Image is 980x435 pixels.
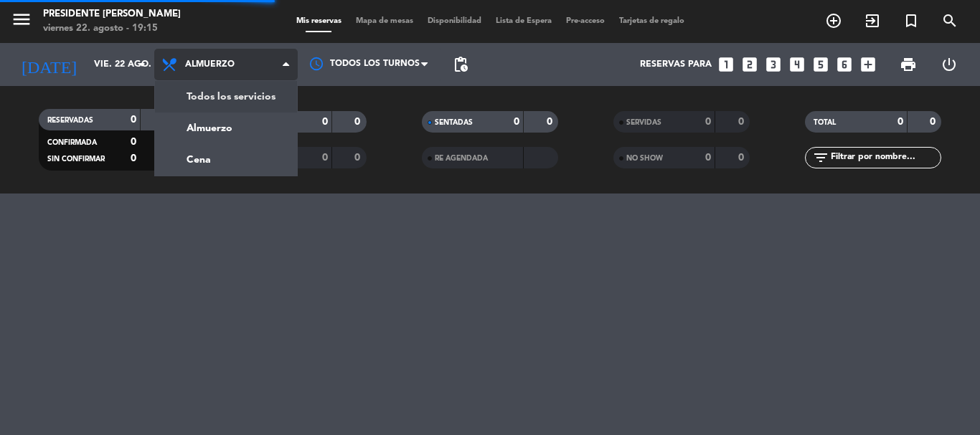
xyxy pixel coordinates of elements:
span: SERVIDAS [626,119,661,126]
i: search [941,12,958,29]
div: viernes 22. agosto - 19:15 [43,21,181,36]
span: RESERVADAS [47,117,93,124]
strong: 0 [705,153,711,163]
i: arrow_drop_down [133,56,151,73]
span: Mapa de mesas [349,17,420,25]
strong: 0 [131,115,136,125]
span: SENTADAS [435,119,473,126]
span: SIN CONFIRMAR [47,156,105,163]
i: turned_in_not [903,12,920,29]
strong: 0 [547,117,555,127]
span: Pre-acceso [559,17,612,25]
strong: 0 [131,153,136,163]
strong: 0 [738,153,747,163]
strong: 0 [131,137,136,147]
strong: 0 [705,117,711,127]
i: looks_4 [788,55,806,74]
strong: 0 [322,117,328,127]
strong: 0 [738,117,747,127]
a: Almuerzo [155,113,297,144]
span: TOTAL [814,119,836,126]
i: looks_3 [764,55,783,74]
i: add_box [859,55,877,74]
strong: 0 [514,117,519,127]
i: [DATE] [11,49,87,80]
strong: 0 [354,117,363,127]
span: print [900,56,917,73]
i: looks_6 [835,55,854,74]
div: Presidente [PERSON_NAME] [43,7,181,21]
input: Filtrar por nombre... [829,150,941,166]
i: power_settings_new [941,56,958,73]
span: Reservas para [640,59,712,70]
span: Tarjetas de regalo [612,17,692,25]
span: NO SHOW [626,155,663,162]
span: RE AGENDADA [435,155,488,162]
span: Lista de Espera [489,17,559,25]
i: filter_list [812,149,829,166]
i: looks_5 [811,55,830,74]
i: looks_one [717,55,735,74]
span: pending_actions [452,56,469,73]
strong: 0 [322,153,328,163]
span: Mis reservas [289,17,349,25]
i: menu [11,9,32,30]
span: Disponibilidad [420,17,489,25]
strong: 0 [930,117,938,127]
i: looks_two [740,55,759,74]
strong: 0 [897,117,903,127]
i: add_circle_outline [825,12,842,29]
strong: 0 [354,153,363,163]
button: menu [11,9,32,35]
span: CONFIRMADA [47,139,97,146]
span: Almuerzo [185,59,235,70]
a: Cena [155,144,297,176]
div: LOG OUT [928,43,969,86]
a: Todos los servicios [155,81,297,113]
i: exit_to_app [864,12,881,29]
